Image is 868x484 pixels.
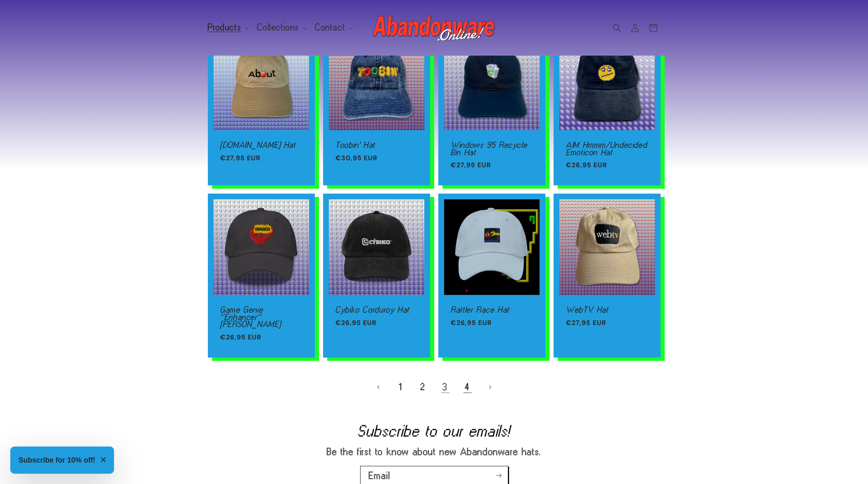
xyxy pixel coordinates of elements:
a: WebTV Hat [566,306,648,313]
a: Cybiko Corduroy Hat [335,306,418,313]
summary: Contact [310,19,356,36]
summary: Search [608,19,626,37]
nav: Pagination [208,378,661,396]
span: Contact [315,24,345,31]
a: [DOMAIN_NAME] Hat [220,141,303,149]
a: Rattler Race Hat [451,306,533,313]
a: Toobin' Hat [335,141,418,149]
img: Abandonware [372,12,496,44]
a: Windows 95 Recycle Bin Hat [451,141,533,156]
a: Previous page [370,378,388,396]
a: Page 1 [392,378,410,396]
span: Products [208,24,242,31]
h2: Subscribe to our emails! [37,424,831,437]
span: Collections [257,24,299,31]
a: AIM Hmmm/Undecided Emoticon Hat [566,141,648,156]
a: Page 3 [436,378,454,396]
a: Game Genie "Enhancer" [PERSON_NAME] [220,306,303,328]
a: Abandonware [369,8,499,47]
a: Page 4 [458,378,477,396]
summary: Products [203,19,253,36]
p: Be the first to know about new Abandonware hats. [290,446,578,458]
summary: Collections [252,19,310,36]
a: Next page [481,378,499,396]
a: Page 2 [414,378,432,396]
